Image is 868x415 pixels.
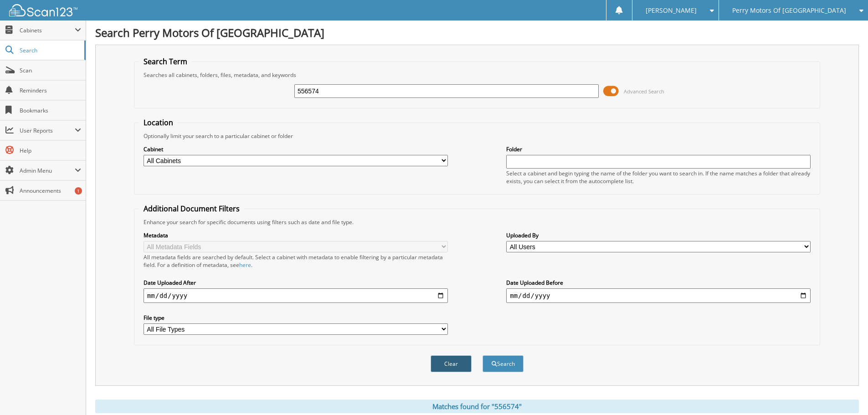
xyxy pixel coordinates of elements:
span: Search [20,46,80,54]
span: Admin Menu [20,167,75,174]
span: Bookmarks [20,107,81,114]
label: Cabinet [144,145,448,153]
div: 1 [75,187,82,195]
img: scan123-logo-white.svg [9,4,77,16]
span: Help [20,147,81,154]
span: Cabinets [20,26,75,34]
div: Optionally limit your search to a particular cabinet or folder [139,132,815,140]
span: Announcements [20,187,81,195]
span: [PERSON_NAME] [646,8,697,13]
span: User Reports [20,127,75,134]
div: Searches all cabinets, folders, files, metadata, and keywords [139,71,815,79]
label: File type [144,314,448,322]
legend: Additional Document Filters [139,204,244,214]
label: Folder [506,145,811,153]
input: start [144,288,448,303]
a: here [239,261,251,269]
label: Metadata [144,231,448,239]
button: Search [483,355,524,372]
div: Matches found for "556574" [95,400,859,413]
label: Date Uploaded Before [506,279,811,287]
legend: Location [139,118,178,128]
div: Select a cabinet and begin typing the name of the folder you want to search in. If the name match... [506,169,811,185]
span: Scan [20,67,81,74]
span: Perry Motors Of [GEOGRAPHIC_DATA] [732,8,846,13]
h1: Search Perry Motors Of [GEOGRAPHIC_DATA] [95,25,859,40]
legend: Search Term [139,56,192,67]
label: Uploaded By [506,231,811,239]
input: end [506,288,811,303]
button: Clear [431,355,472,372]
div: All metadata fields are searched by default. Select a cabinet with metadata to enable filtering b... [144,253,448,269]
div: Enhance your search for specific documents using filters such as date and file type. [139,218,815,226]
label: Date Uploaded After [144,279,448,287]
span: Reminders [20,87,81,94]
span: Advanced Search [624,88,664,95]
